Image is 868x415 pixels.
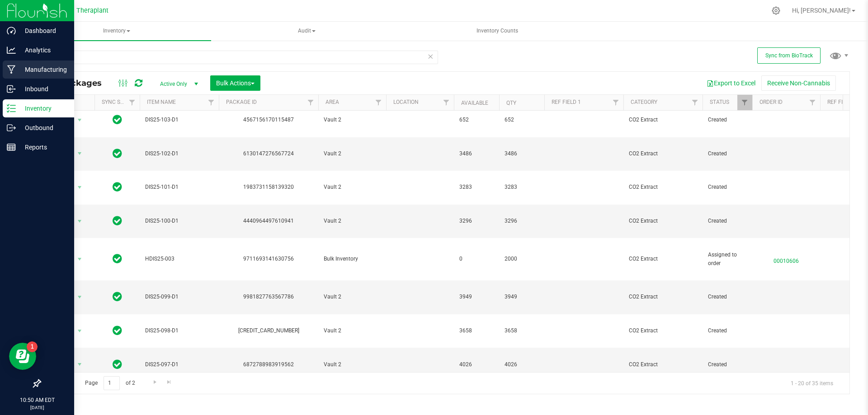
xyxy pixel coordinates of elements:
[217,360,320,369] div: 6872788983919562
[7,26,16,35] inline-svg: Dashboard
[761,75,836,91] button: Receive Non-Cannabis
[459,360,494,369] span: 4026
[631,99,657,105] a: Category
[76,7,108,14] span: Theraplant
[104,376,120,390] input: 1
[629,293,697,301] span: CO2 Extract
[783,376,840,390] span: 1 - 20 of 35 items
[217,183,320,191] div: 1983731158139320
[74,114,85,126] span: select
[629,217,697,225] span: CO2 Extract
[7,84,16,93] inline-svg: Inbound
[505,326,539,335] span: 3658
[459,293,494,301] span: 3949
[461,100,488,106] a: Available
[505,149,539,158] span: 3486
[710,99,729,105] a: Status
[459,255,494,263] span: 0
[505,183,539,191] span: 3283
[770,6,782,15] div: Manage settings
[4,404,70,411] p: [DATE]
[629,116,697,124] span: CO2 Extract
[148,376,161,388] a: Go to the next page
[113,324,122,337] span: In Sync
[7,123,16,132] inline-svg: Outbound
[464,27,530,35] span: Inventory Counts
[324,255,381,263] span: Bulk Inventory
[74,358,85,371] span: select
[708,217,747,225] span: Created
[145,255,213,263] span: HDIS25-003
[708,183,747,191] span: Created
[324,217,381,225] span: Vault 2
[163,376,176,388] a: Go to the last page
[74,181,85,194] span: select
[113,113,122,126] span: In Sync
[737,95,752,110] a: Filter
[427,51,434,62] span: Clear
[324,326,381,335] span: Vault 2
[40,51,438,64] input: Search Package ID, Item Name, SKU, Lot or Part Number...
[708,116,747,124] span: Created
[505,360,539,369] span: 4026
[74,253,85,266] span: select
[217,255,320,263] div: 9711693141630756
[113,214,122,227] span: In Sync
[77,376,142,390] span: Page of 2
[459,183,494,191] span: 3283
[629,326,697,335] span: CO2 Extract
[212,22,401,40] span: Audit
[217,217,320,225] div: 4440964497610941
[459,149,494,158] span: 3486
[459,217,494,225] span: 3296
[22,22,211,41] a: Inventory
[459,326,494,335] span: 3658
[102,99,137,105] a: Sync Status
[629,149,697,158] span: CO2 Extract
[701,75,761,91] button: Export to Excel
[113,290,122,303] span: In Sync
[16,122,70,133] p: Outbound
[145,149,213,158] span: DIS25-102-D1
[324,360,381,369] span: Vault 2
[439,95,454,110] a: Filter
[74,147,85,160] span: select
[757,47,821,64] button: Sync from BioTrack
[393,99,419,105] a: Location
[765,52,813,59] span: Sync from BioTrack
[708,149,747,158] span: Created
[402,22,592,41] a: Inventory Counts
[827,99,857,105] a: Ref Field 2
[212,22,401,41] a: Audit
[145,326,213,335] span: DIS25-098-D1
[629,183,697,191] span: CO2 Extract
[325,99,339,105] a: Area
[759,99,783,105] a: Order Id
[708,293,747,301] span: Created
[145,293,213,301] span: DIS25-099-D1
[805,95,820,110] a: Filter
[792,7,851,14] span: Hi, [PERSON_NAME]!
[371,95,386,110] a: Filter
[226,99,257,105] a: Package ID
[708,326,747,335] span: Created
[324,149,381,158] span: Vault 2
[204,95,219,110] a: Filter
[505,293,539,301] span: 3949
[217,326,320,335] div: [CREDIT_CARD_NUMBER]
[145,360,213,369] span: DIS25-097-D1
[303,95,318,110] a: Filter
[505,217,539,225] span: 3296
[506,100,516,106] a: Qty
[27,341,38,352] iframe: Resource center unread badge
[16,64,70,75] p: Manufacturing
[4,396,70,404] p: 10:50 AM EDT
[324,183,381,191] span: Vault 2
[216,79,255,87] span: Bulk Actions
[16,84,70,94] p: Inbound
[7,46,16,55] inline-svg: Analytics
[7,65,16,74] inline-svg: Manufacturing
[16,103,70,114] p: Inventory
